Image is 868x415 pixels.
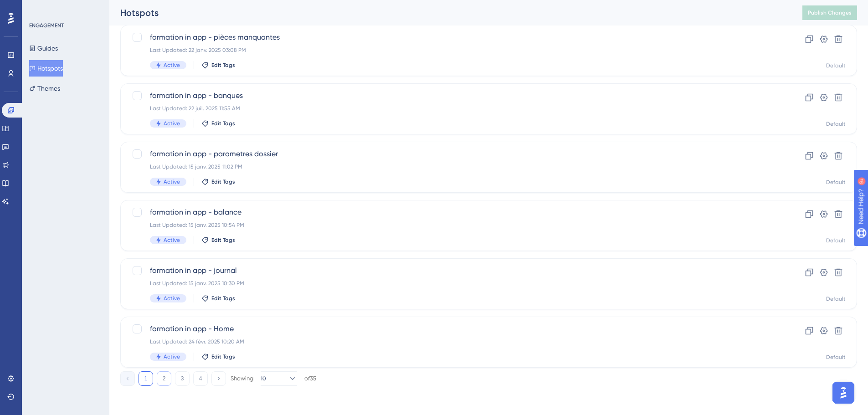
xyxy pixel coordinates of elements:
[201,295,235,302] button: Edit Tags
[201,120,235,127] button: Edit Tags
[150,105,755,112] div: Last Updated: 22 juil. 2025 11:55 AM
[29,22,64,29] div: ENGAGEMENT
[211,120,235,127] span: Edit Tags
[164,178,180,185] span: Active
[808,9,852,16] span: Publish Changes
[29,80,60,97] button: Themes
[201,178,235,185] button: Edit Tags
[193,371,208,386] button: 4
[150,221,755,229] div: Last Updated: 15 janv. 2025 10:54 PM
[211,61,235,69] span: Edit Tags
[826,354,846,361] div: Default
[830,379,857,406] iframe: UserGuiding AI Assistant Launcher
[211,178,235,185] span: Edit Tags
[164,353,180,360] span: Active
[150,207,755,218] span: formation in app - balance
[802,5,857,20] button: Publish Changes
[826,179,846,186] div: Default
[21,2,57,13] span: Need Help?
[150,323,755,334] span: formation in app - Home
[201,61,235,69] button: Edit Tags
[150,338,755,345] div: Last Updated: 24 févr. 2025 10:20 AM
[826,295,846,302] div: Default
[261,371,297,386] button: 10
[231,374,253,383] div: Showing
[201,353,235,360] button: Edit Tags
[157,371,171,386] button: 2
[139,371,153,386] button: 1
[150,46,755,54] div: Last Updated: 22 janv. 2025 03:08 PM
[201,236,235,244] button: Edit Tags
[211,236,235,244] span: Edit Tags
[150,32,755,43] span: formation in app - pièces manquantes
[62,5,67,12] div: 9+
[164,120,180,127] span: Active
[29,60,63,77] button: Hotspots
[150,265,755,276] span: formation in app - journal
[175,371,190,386] button: 3
[164,236,180,244] span: Active
[164,61,180,69] span: Active
[826,120,846,128] div: Default
[304,374,316,383] div: of 35
[29,40,58,56] button: Guides
[150,149,755,159] span: formation in app - parametres dossier
[826,62,846,69] div: Default
[261,375,266,382] span: 10
[211,353,235,360] span: Edit Tags
[826,237,846,244] div: Default
[120,6,780,19] div: Hotspots
[150,280,755,287] div: Last Updated: 15 janv. 2025 10:30 PM
[150,90,755,101] span: formation in app - banques
[211,295,235,302] span: Edit Tags
[150,163,755,170] div: Last Updated: 15 janv. 2025 11:02 PM
[164,295,180,302] span: Active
